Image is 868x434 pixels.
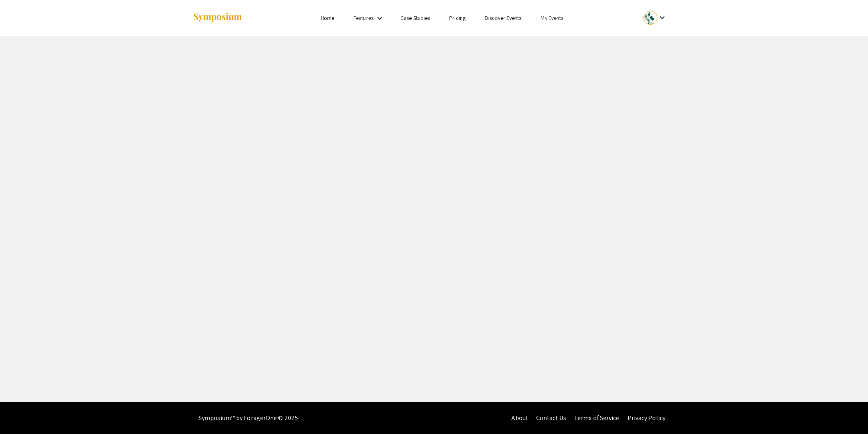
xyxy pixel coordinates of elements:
[541,14,563,22] a: My Events
[627,414,665,422] a: Privacy Policy
[193,12,243,23] img: Symposium by ForagerOne
[574,414,619,422] a: Terms of Service
[400,14,430,22] a: Case Studies
[449,14,466,22] a: Pricing
[485,14,522,22] a: Discover Events
[635,9,675,27] button: Expand account dropdown
[353,14,373,22] a: Features
[199,402,298,434] div: Symposium™ by ForagerOne © 2025
[657,13,667,22] mat-icon: Expand account dropdown
[511,414,528,422] a: About
[536,414,566,422] a: Contact Us
[321,14,334,22] a: Home
[375,14,385,23] mat-icon: Expand Features list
